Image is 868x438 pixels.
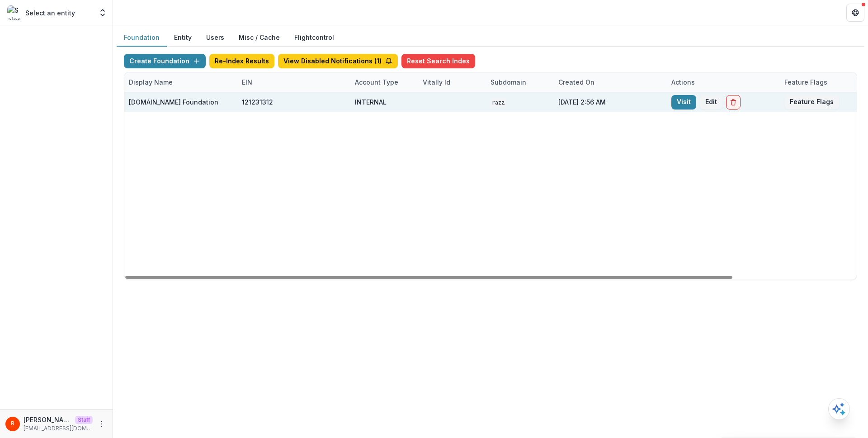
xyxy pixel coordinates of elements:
a: Visit [671,95,696,109]
div: EIN [236,72,349,92]
div: 121231312 [242,97,273,107]
p: Staff [75,416,93,424]
button: Misc / Cache [231,29,287,47]
div: INTERNAL [355,97,387,107]
button: Open entity switcher [96,4,109,22]
div: Subdomain [485,72,553,92]
div: Created on [553,72,666,92]
div: Display Name [123,77,178,87]
a: Flightcontrol [294,33,334,42]
button: Reset Search Index [401,54,475,68]
div: Display Name [123,72,236,92]
button: Get Help [846,4,864,22]
button: View Disabled Notifications (1) [278,54,398,68]
button: More [96,419,107,429]
div: Feature Flags [779,77,833,87]
div: Vitally Id [417,72,485,92]
div: EIN [236,77,258,87]
div: Vitally Id [417,77,456,87]
button: Foundation [117,29,167,47]
button: Re-Index Results [209,54,274,68]
img: Select an entity [7,5,22,20]
code: razz [491,98,506,107]
button: Delete Foundation [726,95,741,109]
button: Users [199,29,231,47]
div: Account Type [349,77,404,87]
button: Open AI Assistant [828,398,850,420]
p: [EMAIL_ADDRESS][DOMAIN_NAME] [24,424,93,433]
button: Entity [167,29,199,47]
p: Select an entity [25,8,75,18]
div: Account Type [349,72,417,92]
button: Edit [700,95,722,109]
div: Actions [666,72,779,92]
p: [PERSON_NAME] [24,415,71,424]
div: Raj [11,421,14,427]
div: Actions [666,77,700,87]
div: Subdomain [485,77,532,87]
div: [DOMAIN_NAME] Foundation [129,97,218,107]
button: Feature Flags [784,95,839,109]
div: [DATE] 2:56 AM [553,92,666,112]
button: Create Foundation [124,54,206,68]
div: Created on [553,77,600,87]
